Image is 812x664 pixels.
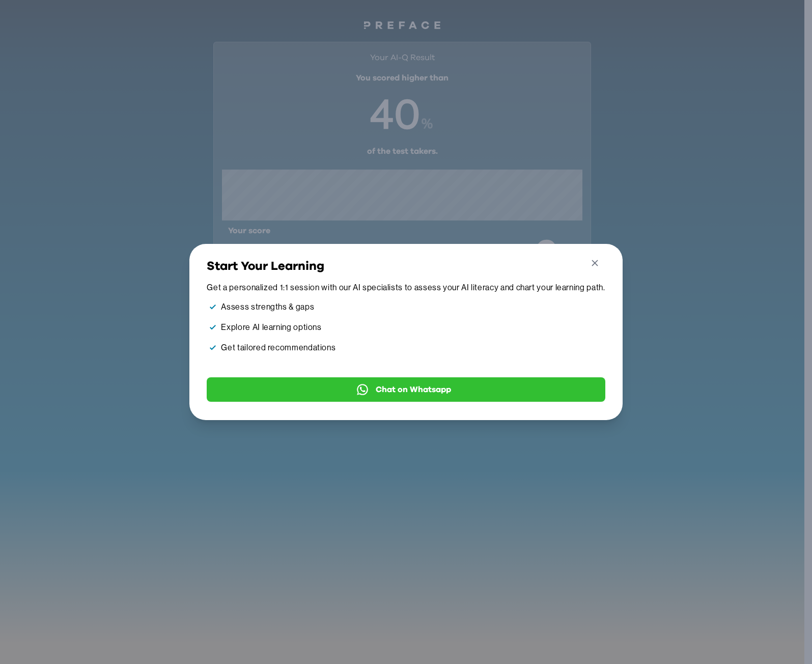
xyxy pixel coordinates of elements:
span: Chat on Whatsapp [376,383,451,396]
li: Assess strengths & gaps [207,301,605,313]
button: Chat on Whatsapp [207,377,605,402]
li: Explore AI learning options [207,321,605,334]
li: Get tailored recommendations [207,342,605,354]
h3: Start Your Learning [207,258,605,274]
p: Get a personalized 1:1 session with our AI specialists to assess your AI literacy and chart your ... [207,283,605,293]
